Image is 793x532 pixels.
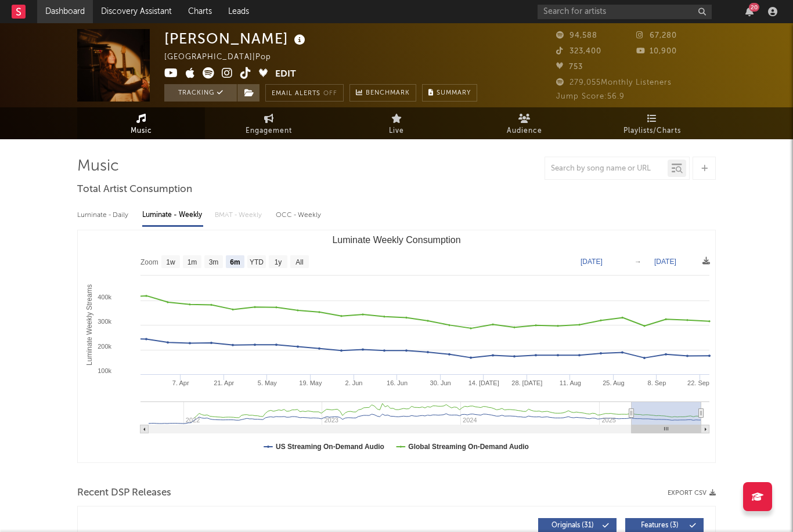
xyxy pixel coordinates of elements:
[276,205,322,225] div: OCC - Weekly
[507,124,542,138] span: Audience
[636,48,677,55] span: 10,900
[556,79,672,86] span: 279,055 Monthly Listeners
[98,294,111,301] text: 400k
[332,235,460,245] text: Luminate Weekly Consumption
[98,343,111,350] text: 200k
[166,258,175,266] text: 1w
[556,93,625,100] span: Jump Score: 56.9
[230,258,240,266] text: 6m
[560,379,581,386] text: 11. Aug
[668,490,716,497] button: Export CSV
[164,84,237,102] button: Tracking
[687,379,709,386] text: 22. Sep
[749,3,759,12] div: 20
[538,5,712,19] input: Search for artists
[389,124,404,138] span: Live
[636,32,677,39] span: 67,280
[188,258,197,266] text: 1m
[633,522,686,529] span: Features ( 3 )
[333,107,460,139] a: Live
[635,258,641,266] text: →
[276,443,384,451] text: US Streaming On-Demand Audio
[77,486,171,500] span: Recent DSP Releases
[648,379,666,386] text: 8. Sep
[581,258,603,266] text: [DATE]
[275,67,296,82] button: Edit
[85,284,93,365] text: Luminate Weekly Streams
[545,164,668,173] input: Search by song name or URL
[209,258,219,266] text: 3m
[588,107,716,139] a: Playlists/Charts
[250,258,264,266] text: YTD
[323,91,337,97] em: Off
[437,90,471,96] span: Summary
[556,32,597,39] span: 94,588
[164,50,284,64] div: [GEOGRAPHIC_DATA] | Pop
[422,84,477,102] button: Summary
[140,258,158,266] text: Zoom
[172,379,189,386] text: 7. Apr
[408,443,529,451] text: Global Streaming On-Demand Audio
[349,84,416,102] a: Benchmark
[98,367,111,374] text: 100k
[164,29,308,48] div: [PERSON_NAME]
[468,379,499,386] text: 14. [DATE]
[299,379,322,386] text: 19. May
[556,63,583,71] span: 753
[78,230,715,462] svg: Luminate Weekly Consumption
[77,183,192,197] span: Total Artist Consumption
[556,48,601,55] span: 323,400
[603,379,624,386] text: 25. Aug
[345,379,363,386] text: 2. Jun
[511,379,542,386] text: 28. [DATE]
[142,205,203,225] div: Luminate - Weekly
[77,107,205,139] a: Music
[246,124,292,138] span: Engagement
[295,258,303,266] text: All
[745,7,754,16] button: 20
[98,318,111,325] text: 300k
[546,522,599,529] span: Originals ( 31 )
[623,124,681,138] span: Playlists/Charts
[258,379,277,386] text: 5. May
[214,379,234,386] text: 21. Apr
[77,205,131,225] div: Luminate - Daily
[654,258,676,266] text: [DATE]
[387,379,408,386] text: 16. Jun
[131,124,152,138] span: Music
[366,86,410,100] span: Benchmark
[430,379,451,386] text: 30. Jun
[460,107,588,139] a: Audience
[205,107,333,139] a: Engagement
[275,258,282,266] text: 1y
[265,84,344,102] button: Email AlertsOff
